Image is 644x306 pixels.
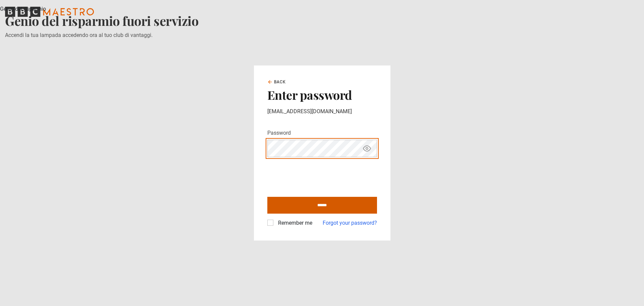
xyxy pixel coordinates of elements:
label: Remember me [275,219,312,227]
h2: Enter password [267,88,377,102]
a: Back [267,79,286,85]
p: Accendi la tua lampada accedendo ora al tuo club di vantaggi. [5,31,198,39]
label: Password [267,129,291,137]
button: Show password [361,143,373,155]
h3: Genio del risparmio fuori servizio [5,13,198,29]
p: [EMAIL_ADDRESS][DOMAIN_NAME] [267,107,377,116]
iframe: reCAPTCHA [267,163,369,189]
a: Forgot your password? [323,219,377,227]
span: Back [274,79,286,85]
